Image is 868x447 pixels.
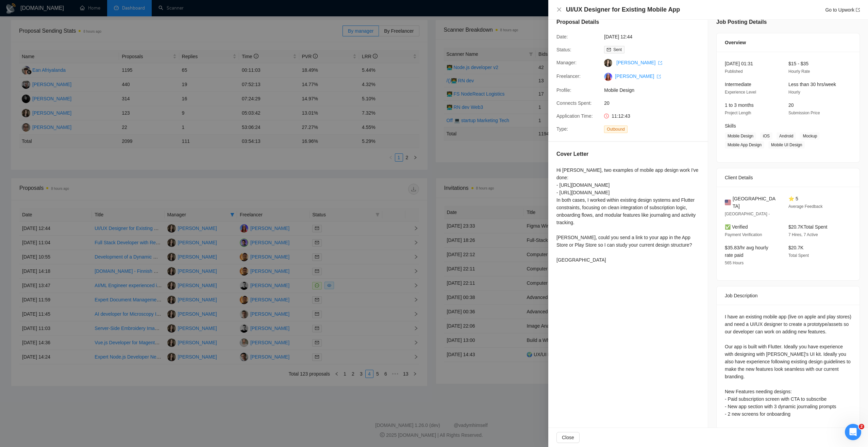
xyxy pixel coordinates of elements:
[725,61,753,66] span: [DATE] 01:31
[725,111,751,115] span: Project Length
[788,102,794,108] span: 20
[788,90,800,95] span: Hourly
[604,73,612,81] img: c1o0rOVReXCKi1bnQSsgHbaWbvfM_HSxWVsvTMtH2C50utd8VeU_52zlHuo4ie9fkT
[768,141,805,149] span: Mobile UI Design
[616,60,662,65] a: [PERSON_NAME] export
[725,141,764,149] span: Mobile App Design
[725,261,744,265] span: 565 Hours
[760,132,772,140] span: iOS
[556,47,571,52] span: Status:
[556,113,593,119] span: Application Time:
[566,5,680,14] h4: UI/UX Designer for Existing Mobile App
[733,195,778,210] span: [GEOGRAPHIC_DATA]
[725,313,851,418] div: I have an existing mobile app (live on apple and play stores) and need a UI/UX designer to create...
[725,212,770,216] span: [GEOGRAPHIC_DATA] -
[657,74,661,79] span: export
[788,196,798,201] span: ⭐ 5
[725,123,736,129] span: Skills
[562,434,574,441] span: Close
[725,224,748,230] span: ✅ Verified
[725,232,762,237] span: Payment Verification
[788,204,823,209] span: Average Feedback
[556,34,568,39] span: Date:
[556,100,592,106] span: Connects Spent:
[604,126,628,133] span: Outbound
[856,8,860,12] span: export
[556,150,588,158] h5: Cover Letter
[604,33,706,40] span: [DATE] 12:44
[788,82,836,87] span: Less than 30 hrs/week
[725,286,851,305] div: Job Description
[725,69,743,74] span: Published
[788,69,810,74] span: Hourly Rate
[612,113,630,119] span: 11:12:43
[604,86,706,94] span: Mobile Design
[615,73,661,79] a: [PERSON_NAME] export
[604,114,609,118] span: clock-circle
[725,102,754,108] span: 1 to 3 months
[725,90,756,95] span: Experience Level
[845,424,861,440] iframe: Intercom live chat
[556,7,562,13] button: Close
[788,232,818,237] span: 7 Hires, 7 Active
[607,48,611,52] span: mail
[604,99,706,107] span: 20
[556,18,599,26] h5: Proposal Details
[556,166,700,264] div: Hi [PERSON_NAME], two examples of mobile app design work I've done: - [URL][DOMAIN_NAME] - [URL][...
[788,245,803,250] span: $20.7K
[556,7,562,12] span: close
[859,424,864,429] span: 2
[556,432,580,443] button: Close
[725,39,746,46] span: Overview
[825,7,860,13] a: Go to Upworkexport
[716,18,767,26] h5: Job Posting Details
[788,111,820,115] span: Submission Price
[556,60,577,65] span: Manager:
[725,82,751,87] span: Intermediate
[777,132,796,140] span: Android
[788,61,808,66] span: $15 - $35
[725,168,851,187] div: Client Details
[800,132,820,140] span: Mockup
[788,253,809,258] span: Total Spent
[725,132,756,140] span: Mobile Design
[613,47,622,52] span: Sent
[788,224,827,230] span: $20.7K Total Spent
[725,199,731,206] img: 🇺🇸
[556,126,568,132] span: Type:
[725,245,768,258] span: $35.83/hr avg hourly rate paid
[556,73,581,79] span: Freelancer:
[658,61,662,65] span: export
[556,87,571,93] span: Profile:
